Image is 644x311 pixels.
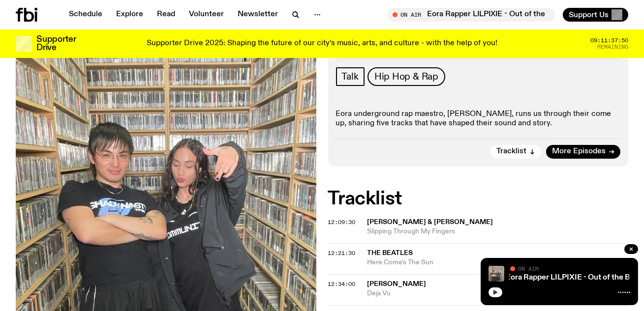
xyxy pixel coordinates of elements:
a: Volunteer [183,8,230,22]
span: Deja Vu [368,289,629,298]
span: Slipping Through My Fingers [368,227,629,236]
span: Remaining [597,44,628,50]
span: Talk [342,71,359,82]
p: Supporter Drive 2025: Shaping the future of our city’s music, arts, and culture - with the help o... [147,39,497,48]
span: 12:21:30 [328,249,356,257]
a: Newsletter [232,8,284,22]
button: Tracklist [491,145,541,159]
span: [PERSON_NAME] [368,281,427,287]
span: The Beatles [368,250,413,256]
span: On Air [518,265,539,272]
span: Tracklist [496,148,526,155]
a: More Episodes [546,145,620,159]
button: On AirEora Rapper LILPIXIE - Out of the Box w/ [PERSON_NAME] & [PERSON_NAME] [388,8,555,22]
a: Talk [336,67,365,86]
h2: Tracklist [328,190,629,208]
span: Hip Hop & Rap [374,71,438,82]
span: Support Us [569,10,609,19]
span: More Episodes [552,148,606,155]
h3: Supporter Drive [36,35,76,52]
button: Support Us [563,8,628,22]
a: Explore [110,8,149,22]
span: 12:34:00 [328,280,356,288]
span: 12:09:30 [328,218,356,226]
a: Read [151,8,181,22]
p: Eora underground rap maestro, [PERSON_NAME], runs us through their come up, sharing five tracks t... [336,110,621,128]
span: 09:11:37:50 [590,38,628,43]
a: Schedule [63,8,108,22]
span: [PERSON_NAME] & [PERSON_NAME] [368,219,493,226]
span: Here Come's The Sun [368,258,629,267]
a: Hip Hop & Rap [368,67,445,86]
